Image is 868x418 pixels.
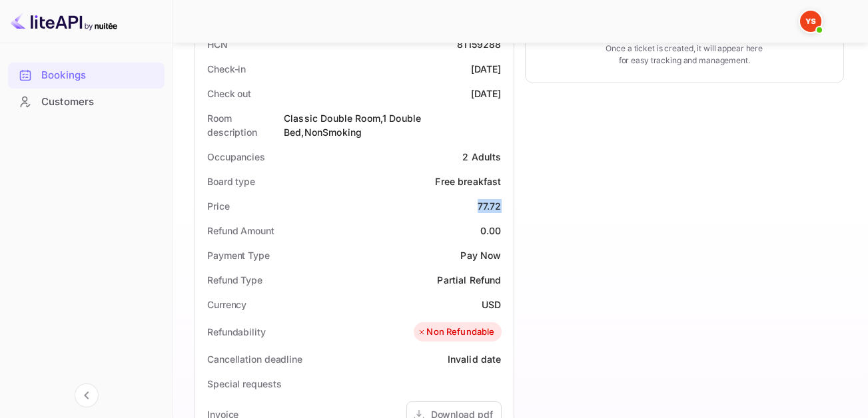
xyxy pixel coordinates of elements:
[11,11,117,32] img: LiteAPI logo
[480,224,502,238] div: 0.00
[207,111,284,139] div: Room description
[207,377,281,391] div: Special requests
[8,63,165,87] a: Bookings
[207,273,262,287] div: Refund Type
[207,224,274,238] div: Refund Amount
[207,298,246,312] div: Currency
[482,298,501,312] div: USD
[457,37,501,51] div: 81159288
[207,248,270,262] div: Payment Type
[207,174,255,188] div: Board type
[8,89,165,115] div: Customers
[462,150,501,164] div: 2 Adults
[471,62,502,76] div: [DATE]
[207,87,251,101] div: Check out
[448,352,502,366] div: Invalid date
[207,62,246,76] div: Check-in
[75,383,99,407] button: Collapse navigation
[8,63,165,89] div: Bookings
[284,111,501,139] div: Classic Double Room,1 Double Bed,NonSmoking
[471,87,502,101] div: [DATE]
[437,273,501,287] div: Partial Refund
[600,43,769,67] p: Once a ticket is created, it will appear here for easy tracking and management.
[800,11,821,32] img: Yandex Support
[207,150,265,164] div: Occupancies
[41,68,158,83] div: Bookings
[207,37,228,51] div: HCN
[207,199,230,213] div: Price
[460,248,501,262] div: Pay Now
[8,89,165,114] a: Customers
[207,325,266,339] div: Refundability
[435,174,501,188] div: Free breakfast
[478,199,502,213] div: 77.72
[417,325,494,339] div: Non Refundable
[41,95,158,110] div: Customers
[207,352,302,366] div: Cancellation deadline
